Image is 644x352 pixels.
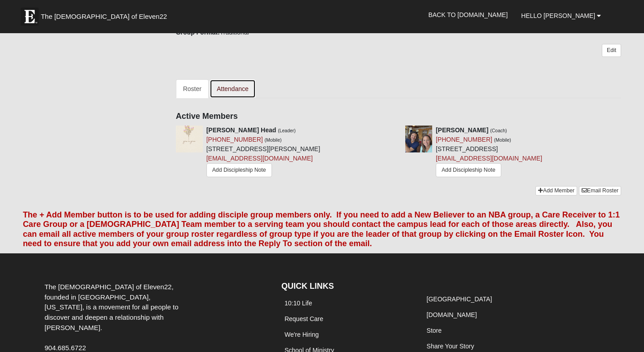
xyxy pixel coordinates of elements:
[16,3,196,26] a: The [DEMOGRAPHIC_DATA] of Eleven22
[436,126,488,134] strong: [PERSON_NAME]
[436,136,492,143] a: [PHONE_NUMBER]
[427,327,442,334] a: Store
[206,136,263,143] a: [PHONE_NUMBER]
[206,163,272,177] a: Add Discipleship Note
[579,186,621,196] a: Email Roster
[436,163,501,177] a: Add Discipleship Note
[285,331,319,338] a: We're Hiring
[41,12,167,21] span: The [DEMOGRAPHIC_DATA] of Eleven22
[494,137,511,143] small: (Mobile)
[285,300,312,307] a: 10:10 Life
[210,79,256,98] a: Attendance
[206,126,276,134] strong: [PERSON_NAME] Head
[535,186,577,196] a: Add Member
[427,296,492,303] a: [GEOGRAPHIC_DATA]
[436,126,542,179] div: [STREET_ADDRESS]
[521,12,595,19] span: Hello [PERSON_NAME]
[265,137,282,143] small: (Mobile)
[421,4,514,26] a: Back to [DOMAIN_NAME]
[602,44,621,57] a: Edit
[176,79,209,98] a: Roster
[23,210,620,248] font: The + Add Member button is to be used for adding disciple group members only. If you need to add ...
[436,155,542,162] a: [EMAIL_ADDRESS][DOMAIN_NAME]
[206,155,313,162] a: [EMAIL_ADDRESS][DOMAIN_NAME]
[21,8,39,26] img: Eleven22 logo
[206,126,320,179] div: [STREET_ADDRESS][PERSON_NAME]
[285,315,323,322] a: Request Care
[490,128,507,133] small: (Coach)
[514,4,608,27] a: Hello [PERSON_NAME]
[281,282,410,291] h4: QUICK LINKS
[278,128,296,133] small: (Leader)
[176,112,621,122] h4: Active Members
[427,311,477,318] a: [DOMAIN_NAME]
